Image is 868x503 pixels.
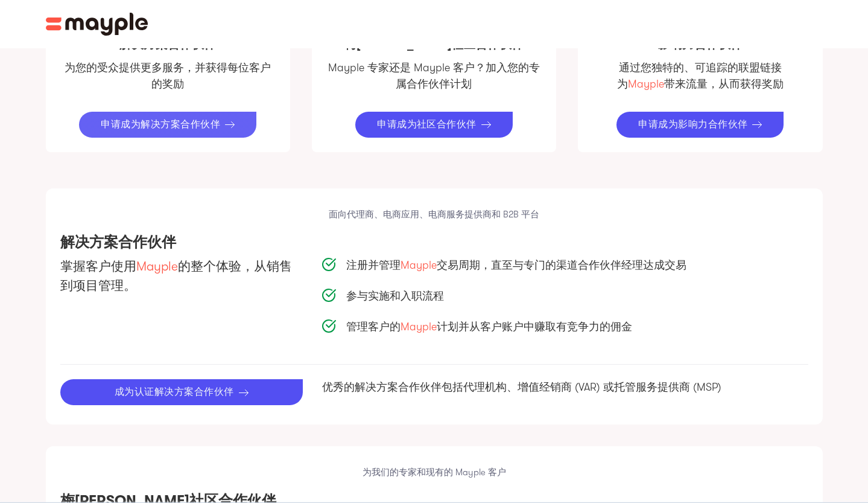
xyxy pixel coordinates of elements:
[401,259,437,271] font: Mayple
[377,119,477,130] font: 申请成为社区合作伙伴
[60,234,176,251] font: 解决方案合作伙伴
[322,319,337,333] img: 是的
[328,62,540,90] font: Mayple 专家还是 Mayple 客户？加入您的专属合作伙伴计划
[658,37,743,51] font: 影响力合作伙伴
[60,259,292,293] font: 的整个体验，从销售到项目管理。
[437,321,632,333] font: 计划并从客户账户中赚取有竞争力的佣金
[322,257,337,272] img: 是的
[115,386,234,397] font: 成为认证解决方案合作伙伴
[616,112,784,138] a: 申请成为影响力合作伙伴
[60,379,303,405] a: 成为认证解决方案合作伙伴
[119,37,216,51] font: 解决方案合作伙伴
[363,467,506,478] font: 为我们的专家和现有的 Mayple 客户
[355,112,513,138] a: 申请成为社区合作伙伴
[46,13,148,36] img: Mayple 徽标
[638,119,747,130] font: 申请成为影响力合作伙伴
[322,288,337,303] img: 是的
[628,78,664,90] font: Mayple
[329,209,539,220] font: 面向代理商、电商应用、电商服务提供商和 B2B 平台
[346,321,401,333] font: 管理客户的
[101,119,220,130] font: 申请成为解决方案合作伙伴
[322,381,721,393] font: 优秀的解决方案合作伙伴包括代理机构、增值经销商 (VAR) 或托管服务提供商 (MSP)
[136,259,178,274] font: Mayple
[79,112,256,138] a: 申请成为解决方案合作伙伴
[60,259,136,274] font: 掌握客户使用
[344,37,524,51] font: 梅[PERSON_NAME]社区合作伙伴
[437,259,686,271] font: 交易周期，直至与专门的渠道合作伙伴经理达成交易
[346,259,401,271] font: 注册并管理
[65,62,271,90] font: 为您的受众提供更多服务，并获得每位客户的奖励
[401,321,437,333] font: Mayple
[617,62,782,90] font: 通过您独特的、可追踪的联盟链接为
[346,290,444,302] font: 参与实施和入职流程
[664,78,784,90] font: 带来流量，从而获得奖励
